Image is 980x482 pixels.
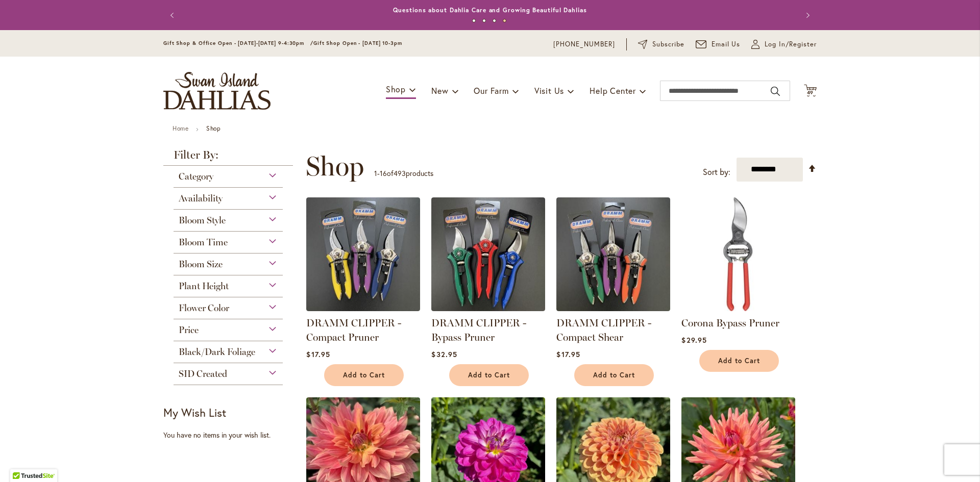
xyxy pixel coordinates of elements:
[306,349,330,359] span: $17.95
[431,197,545,311] img: DRAMM CLIPPER - Bypass Pruner
[306,303,420,313] a: DRAMM CLIPPER - Compact Pruner
[751,39,817,49] a: Log In/Register
[638,39,684,49] a: Subscribe
[173,124,188,132] a: Home
[696,39,741,49] a: Email Us
[206,124,220,132] strong: Shop
[681,303,795,313] a: Corona Bypass Pruner
[556,197,670,311] img: DRAMM CLIPPER - Compact Shear
[699,350,779,372] button: Add to Cart
[796,5,817,26] button: Next
[534,85,564,96] span: Visit Us
[431,317,526,343] a: DRAMM CLIPPER - Bypass Pruner
[493,19,496,22] button: 3 of 4
[163,40,313,46] span: Gift Shop & Office Open - [DATE]-[DATE] 9-4:30pm /
[163,149,293,166] strong: Filter By:
[553,39,615,49] a: [PHONE_NUMBER]
[179,171,213,182] span: Category
[179,215,226,226] span: Bloom Style
[179,324,199,336] span: Price
[652,39,684,49] span: Subscribe
[718,357,760,365] span: Add to Cart
[179,368,227,379] span: SID Created
[380,168,387,178] span: 16
[556,349,580,359] span: $17.95
[474,85,508,96] span: Our Farm
[179,281,229,292] span: Plant Height
[179,302,229,314] span: Flower Color
[482,19,486,22] button: 2 of 4
[306,197,420,311] img: DRAMM CLIPPER - Compact Pruner
[681,197,795,311] img: Corona Bypass Pruner
[681,317,779,329] a: Corona Bypass Pruner
[712,39,741,49] span: Email Us
[163,5,184,26] button: Previous
[313,40,402,46] span: Gift Shop Open - [DATE] 10-3pm
[394,168,406,178] span: 493
[503,19,506,22] button: 4 of 4
[179,193,223,204] span: Availability
[681,335,706,345] span: $29.95
[807,89,814,96] span: 49
[556,317,651,343] a: DRAMM CLIPPER - Compact Shear
[386,84,406,94] span: Shop
[431,85,448,96] span: New
[324,364,404,386] button: Add to Cart
[374,168,377,178] span: 1
[163,405,226,420] strong: My Wish List
[593,371,635,379] span: Add to Cart
[449,364,529,386] button: Add to Cart
[431,303,545,313] a: DRAMM CLIPPER - Bypass Pruner
[163,72,271,110] a: store logo
[574,364,654,386] button: Add to Cart
[431,349,457,359] span: $32.95
[703,163,730,182] label: Sort by:
[8,446,36,474] iframe: Launch Accessibility Center
[343,371,385,379] span: Add to Cart
[590,85,636,96] span: Help Center
[163,430,300,440] div: You have no items in your wish list.
[306,151,364,182] span: Shop
[472,19,476,22] button: 1 of 4
[468,371,510,379] span: Add to Cart
[179,346,255,358] span: Black/Dark Foliage
[393,6,586,14] a: Questions about Dahlia Care and Growing Beautiful Dahlias
[306,317,401,343] a: DRAMM CLIPPER - Compact Pruner
[374,165,433,182] p: - of products
[804,84,817,98] button: 49
[179,259,223,270] span: Bloom Size
[179,237,228,248] span: Bloom Time
[765,39,817,49] span: Log In/Register
[556,303,670,313] a: DRAMM CLIPPER - Compact Shear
